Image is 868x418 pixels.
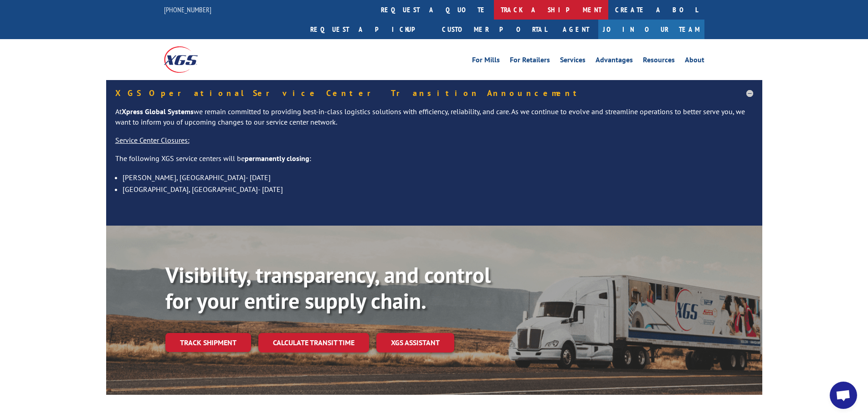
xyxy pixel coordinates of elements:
a: Services [560,56,586,66]
a: Advantages [596,56,633,66]
strong: Xpress Global Systems [122,107,194,116]
a: Join Our Team [598,20,704,39]
p: The following XGS service centers will be : [115,153,753,171]
a: Agent [554,20,598,39]
b: Visibility, transparency, and control for your entire supply chain. [165,261,491,315]
a: Open chat [830,382,857,409]
h5: XGS Operational Service Center Transition Announcement [115,89,753,97]
p: At we remain committed to providing best-in-class logistics solutions with efficiency, reliabilit... [115,106,753,136]
u: Service Center Closures: [115,136,190,145]
a: About [685,56,704,66]
strong: permanently closing [245,154,309,163]
li: [PERSON_NAME], [GEOGRAPHIC_DATA]- [DATE] [123,171,753,183]
a: For Retailers [510,56,550,66]
a: For Mills [472,56,500,66]
a: XGS ASSISTANT [376,333,454,353]
li: [GEOGRAPHIC_DATA], [GEOGRAPHIC_DATA]- [DATE] [123,183,753,195]
a: Request a pickup [303,20,435,39]
a: Resources [643,56,675,66]
a: Track shipment [165,333,251,352]
a: [PHONE_NUMBER] [164,5,211,14]
a: Customer Portal [435,20,554,39]
a: Calculate transit time [258,333,369,353]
